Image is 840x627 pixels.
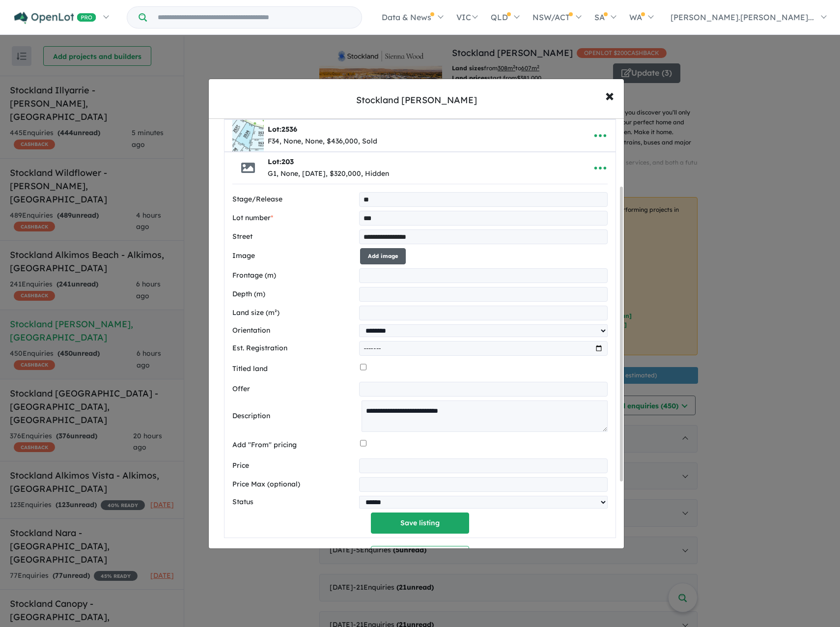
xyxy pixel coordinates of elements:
[232,363,356,375] label: Titled land
[605,85,614,106] span: ×
[268,125,297,134] b: Lot:
[232,120,264,151] img: Stockland%20Sienna%20Wood%20-%20Hilbert%20-%20Lot%202563___1758462164.webp
[232,439,356,451] label: Add "From" pricing
[360,248,406,264] button: Add image
[268,136,377,147] div: F34, None, None, $436,000, Sold
[232,383,355,395] label: Offer
[232,479,355,490] label: Price Max (optional)
[268,168,389,180] div: G1, None, [DATE], $320,000, Hidden
[356,94,477,107] div: Stockland [PERSON_NAME]
[371,546,469,567] button: Create a new listing
[232,270,355,282] label: Frontage (m)
[232,460,355,472] label: Price
[232,325,355,337] label: Orientation
[232,212,355,224] label: Lot number
[671,12,814,22] span: [PERSON_NAME].[PERSON_NAME]...
[281,157,294,166] span: 203
[268,157,294,166] b: Lot:
[232,496,355,508] label: Status
[232,194,355,205] label: Stage/Release
[232,342,355,354] label: Est. Registration
[232,250,356,262] label: Image
[232,231,355,243] label: Street
[281,125,297,134] span: 2536
[232,410,358,422] label: Description
[14,12,96,24] img: Openlot PRO Logo White
[232,288,355,300] label: Depth (m)
[149,7,360,28] input: Try estate name, suburb, builder or developer
[232,307,355,319] label: Land size (m²)
[371,513,469,534] button: Save listing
